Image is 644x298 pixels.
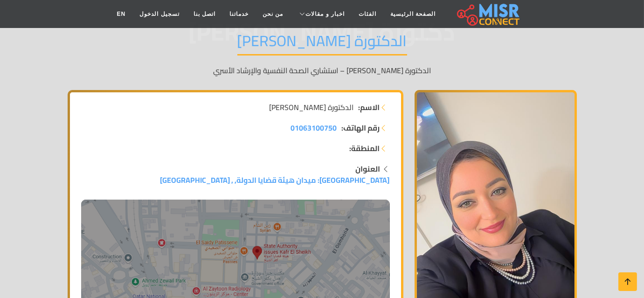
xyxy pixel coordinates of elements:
a: اخبار و مقالات [290,5,352,23]
strong: المنطقة: [350,143,380,154]
a: الفئات [352,5,383,23]
h1: الدكتورة [PERSON_NAME] [237,32,407,55]
span: اخبار و مقالات [305,10,345,18]
a: الصفحة الرئيسية [383,5,443,23]
a: تسجيل الدخول [132,5,186,23]
img: main.misr_connect [457,2,519,26]
strong: الاسم: [359,102,380,113]
a: EN [110,5,133,23]
a: 01063100750 [291,122,337,133]
p: الدكتورة [PERSON_NAME] – استشاري الصحة النفسية والإرشاد الأسري [68,65,577,76]
span: الدكتورة [PERSON_NAME] [270,102,354,113]
strong: العنوان [356,162,381,176]
span: 01063100750 [291,121,337,135]
a: من نحن [256,5,290,23]
strong: رقم الهاتف: [342,122,380,133]
a: اتصل بنا [187,5,222,23]
a: خدماتنا [222,5,256,23]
